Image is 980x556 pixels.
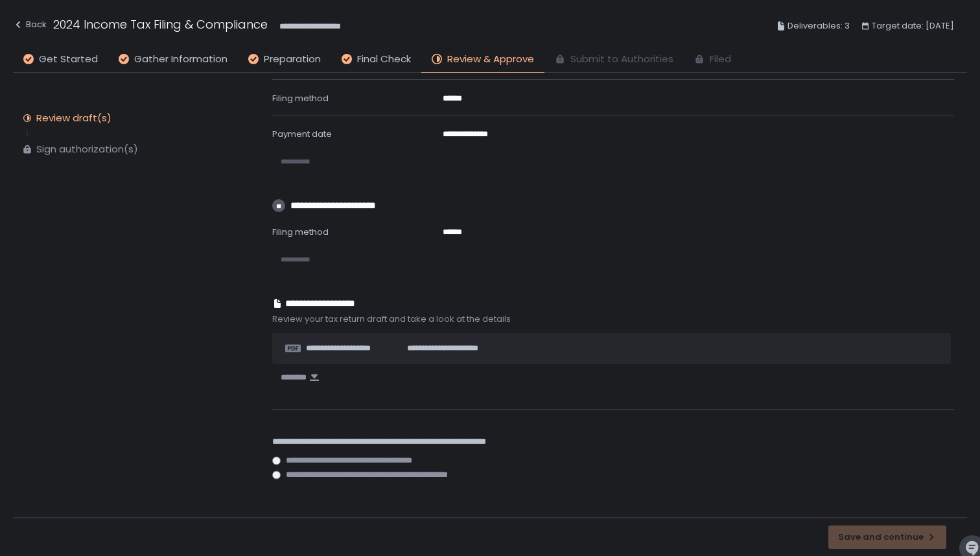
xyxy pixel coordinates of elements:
[787,18,850,34] span: Deliverables: 3
[570,52,673,67] span: Submit to Authorities
[357,52,411,67] span: Final Check
[272,226,329,238] span: Filing method
[53,16,268,33] h1: 2024 Income Tax Filing & Compliance
[36,143,138,156] div: Sign authorization(s)
[39,52,98,67] span: Get Started
[272,313,954,325] span: Review your tax return draft and take a look at the details
[13,17,47,32] div: Back
[134,52,227,67] span: Gather Information
[36,112,111,125] div: Review draft(s)
[872,18,954,34] span: Target date: [DATE]
[447,52,534,67] span: Review & Approve
[710,52,731,67] span: Filed
[272,92,329,104] span: Filing method
[13,16,47,37] button: Back
[272,128,332,140] span: Payment date
[264,52,321,67] span: Preparation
